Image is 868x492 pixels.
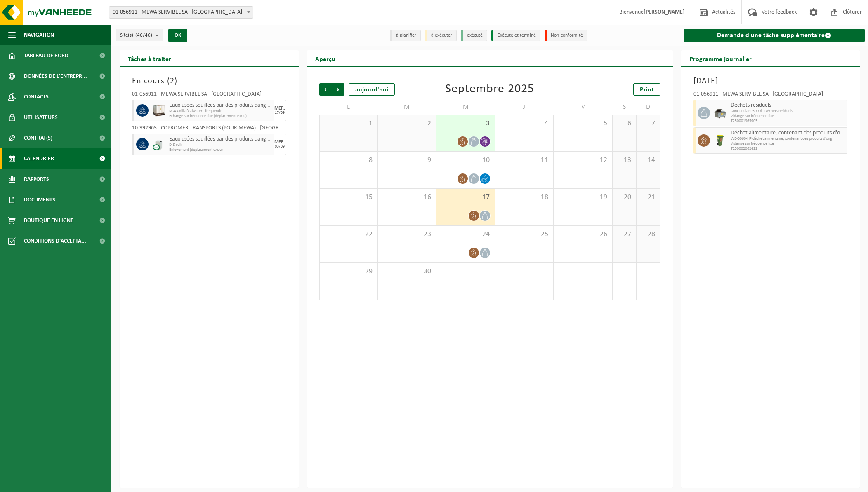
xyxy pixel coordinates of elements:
[324,156,373,165] span: 8
[169,148,272,152] span: Enlèvement (déplacement exclu)
[425,30,457,41] li: à exécuter
[617,156,632,165] span: 13
[120,29,152,42] span: Site(s)
[24,45,68,66] span: Tableau de bord
[545,30,587,41] li: Non-conformité
[495,100,554,115] td: J
[499,193,549,202] span: 18
[274,106,285,111] div: MER.
[641,230,656,239] span: 28
[641,119,656,128] span: 7
[132,75,286,87] h3: En cours ( )
[349,83,395,96] div: aujourd'hui
[135,33,152,38] count: (46/46)
[382,267,432,276] span: 30
[714,107,726,119] img: WB-5000-GAL-GY-01
[617,230,632,239] span: 27
[499,230,549,239] span: 25
[120,50,179,66] h2: Tâches à traiter
[24,190,55,210] span: Documents
[24,169,49,190] span: Rapports
[319,100,378,115] td: L
[633,83,660,96] a: Print
[169,143,272,148] span: DIS colli
[275,145,285,149] div: 03/09
[132,125,286,134] div: 10-992963 - COPROMER TRANSPORTS (POUR MEWA) - [GEOGRAPHIC_DATA]
[499,119,549,128] span: 4
[558,193,608,202] span: 19
[319,83,332,96] span: Précédent
[153,138,165,150] img: LP-LD-CU
[436,100,495,115] td: M
[24,148,54,169] span: Calendrier
[441,193,491,202] span: 17
[109,6,253,19] span: 01-056911 - MEWA SERVIBEL SA - PÉRONNES-LEZ-BINCHE
[153,104,165,117] img: PB-IC-1000-HPE-00-01
[641,156,656,165] span: 14
[693,91,848,100] div: 01-056911 - MEWA SERVIBEL SA - [GEOGRAPHIC_DATA]
[274,140,285,145] div: MER.
[554,100,612,115] td: V
[24,107,58,128] span: Utilisateurs
[731,102,845,109] span: Déchets résiduels
[684,29,865,42] a: Demande d'une tâche supplémentaire
[24,231,86,251] span: Conditions d'accepta...
[24,210,73,231] span: Boutique en ligne
[24,66,87,87] span: Données de l'entrepr...
[681,50,760,66] h2: Programme journalier
[24,128,52,148] span: Contrat(s)
[382,230,432,239] span: 23
[731,141,845,146] span: Vidange sur fréquence fixe
[116,29,163,41] button: Site(s)(46/46)
[324,193,373,202] span: 15
[170,77,175,85] span: 2
[324,230,373,239] span: 22
[441,119,491,128] span: 3
[382,193,432,202] span: 16
[731,119,845,124] span: T250001965905
[641,193,656,202] span: 21
[275,111,285,115] div: 17/09
[644,9,685,15] strong: [PERSON_NAME]
[731,146,845,151] span: T250002062422
[617,119,632,128] span: 6
[378,100,436,115] td: M
[169,102,272,109] span: Eaux usées souillées par des produits dangereux
[24,87,49,107] span: Contacts
[693,75,848,87] h3: [DATE]
[109,7,253,18] span: 01-056911 - MEWA SERVIBEL SA - PÉRONNES-LEZ-BINCHE
[637,100,660,115] td: D
[714,134,726,147] img: WB-0060-HPE-GN-50
[499,156,549,165] span: 11
[491,30,540,41] li: Exécuté et terminé
[640,87,654,93] span: Print
[731,136,845,141] span: WB-0060-HP déchet alimentaire, contenant des produits d'orig
[731,130,845,136] span: Déchet alimentaire, contenant des produits d'origine animale, non emballé, catégorie 3
[558,156,608,165] span: 12
[24,25,54,45] span: Navigation
[332,83,344,96] span: Suivant
[169,114,272,119] span: Echange sur fréquence fixe (déplacement exclu)
[169,136,272,143] span: Eaux usées souillées par des produits dangereux
[382,156,432,165] span: 9
[617,193,632,202] span: 20
[441,156,491,165] span: 10
[324,119,373,128] span: 1
[132,91,286,100] div: 01-056911 - MEWA SERVIBEL SA - [GEOGRAPHIC_DATA]
[558,230,608,239] span: 26
[169,109,272,114] span: KGA Colli afvalwater - frequentie
[390,30,421,41] li: à planifier
[558,119,608,128] span: 5
[445,83,534,96] div: Septembre 2025
[168,29,187,42] button: OK
[307,50,344,66] h2: Aperçu
[731,109,845,114] span: Cont.Roulant 5000l - Déchets résiduels
[324,267,373,276] span: 29
[382,119,432,128] span: 2
[441,230,491,239] span: 24
[613,100,637,115] td: S
[731,114,845,119] span: Vidange sur fréquence fixe
[461,30,487,41] li: exécuté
